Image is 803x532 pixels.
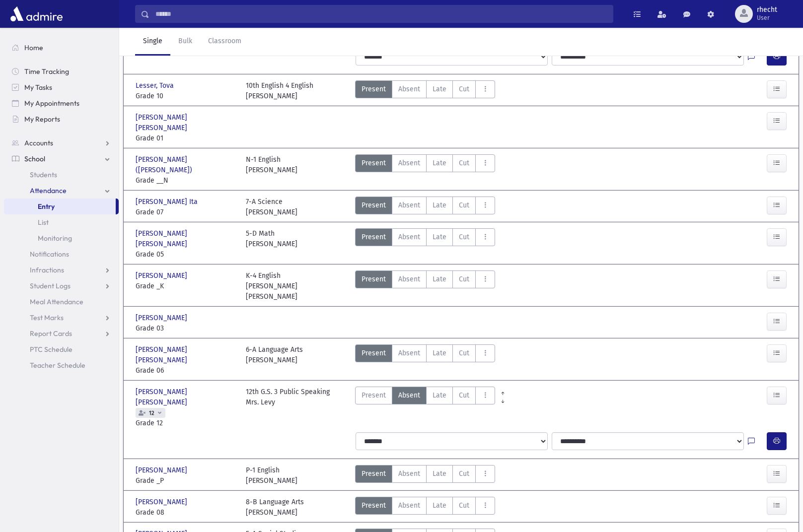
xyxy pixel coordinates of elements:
[459,274,469,284] span: Cut
[246,228,297,260] div: 5-D Math [PERSON_NAME]
[362,274,386,284] span: Present
[398,232,420,242] span: Absent
[362,468,386,479] span: Present
[398,390,420,400] span: Absent
[136,465,189,475] span: [PERSON_NAME]
[38,234,72,243] span: Monitoring
[4,95,119,111] a: My Appointments
[136,228,236,249] span: [PERSON_NAME] [PERSON_NAME]
[38,218,49,227] span: List
[757,6,777,14] span: rhecht
[362,232,386,242] span: Present
[4,294,119,310] a: Meal Attendance
[246,80,313,101] div: 10th English 4 English [PERSON_NAME]
[24,115,60,124] span: My Reports
[362,390,386,400] span: Present
[136,507,236,518] span: Grade 08
[4,262,119,278] a: Infractions
[459,500,469,511] span: Cut
[136,133,236,143] span: Grade 01
[433,158,446,168] span: Late
[4,151,119,167] a: School
[136,270,189,281] span: [PERSON_NAME]
[355,270,495,302] div: AttTypes
[30,361,85,370] span: Teacher Schedule
[4,214,119,230] a: List
[136,175,236,186] span: Grade __N
[136,249,236,260] span: Grade 05
[4,167,119,183] a: Students
[24,154,45,163] span: School
[136,197,200,207] span: [PERSON_NAME] Ita
[398,500,420,511] span: Absent
[355,465,495,486] div: AttTypes
[362,348,386,358] span: Present
[30,297,83,306] span: Meal Attendance
[433,232,446,242] span: Late
[398,158,420,168] span: Absent
[170,28,200,56] a: Bulk
[30,281,71,290] span: Student Logs
[362,200,386,210] span: Present
[4,278,119,294] a: Student Logs
[38,202,55,211] span: Entry
[30,313,64,322] span: Test Marks
[147,410,156,416] span: 12
[200,28,249,56] a: Classroom
[24,99,79,108] span: My Appointments
[4,246,119,262] a: Notifications
[246,270,346,302] div: K-4 English [PERSON_NAME] [PERSON_NAME]
[4,64,119,79] a: Time Tracking
[30,266,64,274] span: Infractions
[136,387,236,407] span: [PERSON_NAME] [PERSON_NAME]
[246,154,297,186] div: N-1 English [PERSON_NAME]
[459,232,469,242] span: Cut
[149,5,613,23] input: Search
[398,84,420,94] span: Absent
[136,112,236,133] span: [PERSON_NAME] [PERSON_NAME]
[4,341,119,357] a: PTC Schedule
[459,200,469,210] span: Cut
[30,250,69,259] span: Notifications
[246,387,330,428] div: 12th G.S. 3 Public Speaking Mrs. Levy
[459,84,469,94] span: Cut
[136,91,236,101] span: Grade 10
[362,158,386,168] span: Present
[246,497,304,518] div: 8-B Language Arts [PERSON_NAME]
[24,43,43,52] span: Home
[757,14,777,22] span: User
[8,4,65,24] img: AdmirePro
[362,84,386,94] span: Present
[459,158,469,168] span: Cut
[136,281,236,291] span: Grade _K
[136,418,236,428] span: Grade 12
[136,497,189,507] span: [PERSON_NAME]
[4,135,119,151] a: Accounts
[246,344,303,376] div: 6-A Language Arts [PERSON_NAME]
[355,497,495,518] div: AttTypes
[459,468,469,479] span: Cut
[355,197,495,217] div: AttTypes
[4,326,119,341] a: Report Cards
[30,345,73,354] span: PTC Schedule
[355,344,495,376] div: AttTypes
[4,310,119,326] a: Test Marks
[398,348,420,358] span: Absent
[136,365,236,376] span: Grade 06
[459,348,469,358] span: Cut
[136,207,236,217] span: Grade 07
[4,183,119,199] a: Attendance
[136,154,236,175] span: [PERSON_NAME] ([PERSON_NAME])
[30,170,57,179] span: Students
[433,500,446,511] span: Late
[30,329,72,338] span: Report Cards
[246,197,297,217] div: 7-A Science [PERSON_NAME]
[433,274,446,284] span: Late
[362,500,386,511] span: Present
[30,186,67,195] span: Attendance
[4,230,119,246] a: Monitoring
[433,468,446,479] span: Late
[433,348,446,358] span: Late
[433,390,446,400] span: Late
[4,111,119,127] a: My Reports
